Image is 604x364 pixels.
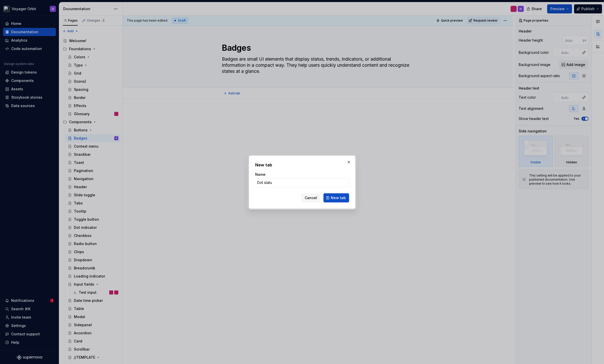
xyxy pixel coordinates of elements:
[255,172,266,177] label: Name
[255,162,349,168] h2: New tab
[301,193,320,202] button: Cancel
[331,195,346,200] span: New tab
[323,193,349,202] button: New tab
[305,195,317,200] span: Cancel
